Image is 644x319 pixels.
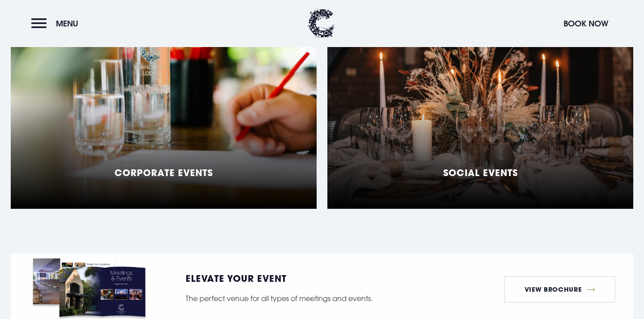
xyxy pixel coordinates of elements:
h5: Social Events [443,167,518,178]
p: The perfect venue for all types of meetings and events. [186,292,405,305]
button: Menu [31,14,83,33]
a: View Brochure [504,276,615,303]
img: Clandeboye Lodge [308,9,335,38]
h5: Corporate Events [114,167,213,178]
button: Book Now [559,14,613,33]
h5: ELEVATE YOUR EVENT [186,274,405,283]
span: Menu [56,18,78,29]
